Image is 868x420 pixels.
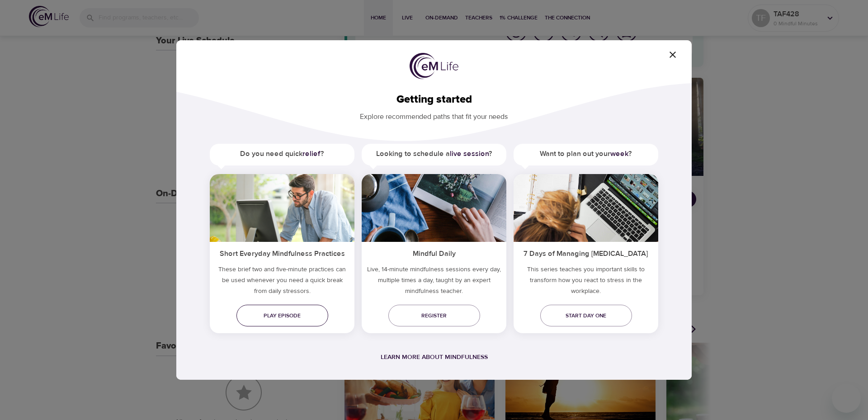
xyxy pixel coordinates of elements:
img: ims [362,174,506,242]
a: Play episode [236,305,328,326]
a: week [610,149,628,158]
h5: Looking to schedule a ? [362,144,506,164]
h2: Getting started [191,93,677,106]
img: ims [210,174,354,242]
p: Live, 14-minute mindfulness sessions every day, multiple times a day, taught by an expert mindful... [362,264,506,300]
p: This series teaches you important skills to transform how you react to stress in the workplace. [514,264,658,300]
p: Explore recommended paths that fit your needs [191,106,677,122]
h5: Want to plan out your ? [514,144,658,164]
a: Register [388,305,480,326]
a: Start day one [540,305,632,326]
a: relief [302,149,321,158]
h5: These brief two and five-minute practices can be used whenever you need a quick break from daily ... [210,264,354,300]
span: Register [396,311,473,321]
span: Start day one [547,311,625,321]
h5: Mindful Daily [362,242,506,264]
a: live session [450,149,489,158]
a: Learn more about mindfulness [381,353,488,361]
h5: Short Everyday Mindfulness Practices [210,242,354,264]
h5: Do you need quick ? [210,144,354,164]
h5: 7 Days of Managing [MEDICAL_DATA] [514,242,658,264]
img: ims [514,174,658,242]
span: Play episode [244,311,321,321]
img: logo [410,53,458,79]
